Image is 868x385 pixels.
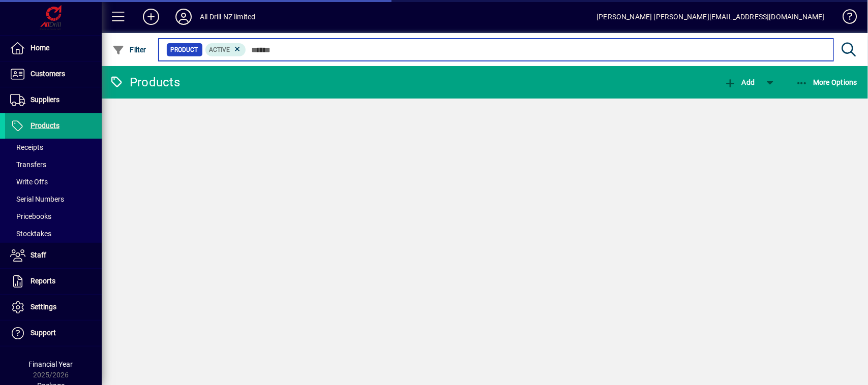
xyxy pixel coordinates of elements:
span: Customers [31,70,65,78]
button: Profile [167,8,200,26]
span: Support [31,329,56,337]
a: Suppliers [5,87,102,113]
span: Add [724,78,755,86]
a: Reports [5,269,102,294]
button: Add [135,8,167,26]
span: Filter [112,46,146,54]
span: Product [171,45,198,55]
a: Write Offs [5,173,102,190]
button: Filter [110,41,149,59]
a: Transfers [5,156,102,173]
a: Receipts [5,139,102,156]
span: Home [31,44,49,52]
a: Settings [5,295,102,320]
a: Customers [5,61,102,87]
span: Stocktakes [10,230,51,238]
span: Reports [31,277,55,285]
a: Staff [5,243,102,268]
span: Products [31,121,59,130]
span: Active [209,46,230,53]
div: [PERSON_NAME] [PERSON_NAME][EMAIL_ADDRESS][DOMAIN_NAME] [596,9,825,25]
span: More Options [796,78,858,86]
span: Suppliers [31,95,59,104]
mat-chip: Activation Status: Active [205,43,246,56]
a: Pricebooks [5,208,102,225]
a: Home [5,36,102,61]
div: Products [109,74,180,90]
button: Add [722,73,757,91]
span: Settings [31,303,56,311]
span: Receipts [10,143,43,151]
span: Write Offs [10,178,48,186]
div: All Drill NZ limited [200,9,256,25]
span: Staff [31,251,46,259]
a: Serial Numbers [5,190,102,208]
span: Serial Numbers [10,195,64,203]
button: More Options [793,73,860,91]
a: Knowledge Base [835,2,855,35]
span: Financial Year [29,360,73,368]
span: Pricebooks [10,212,51,220]
a: Stocktakes [5,225,102,242]
span: Transfers [10,161,46,169]
a: Support [5,320,102,346]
